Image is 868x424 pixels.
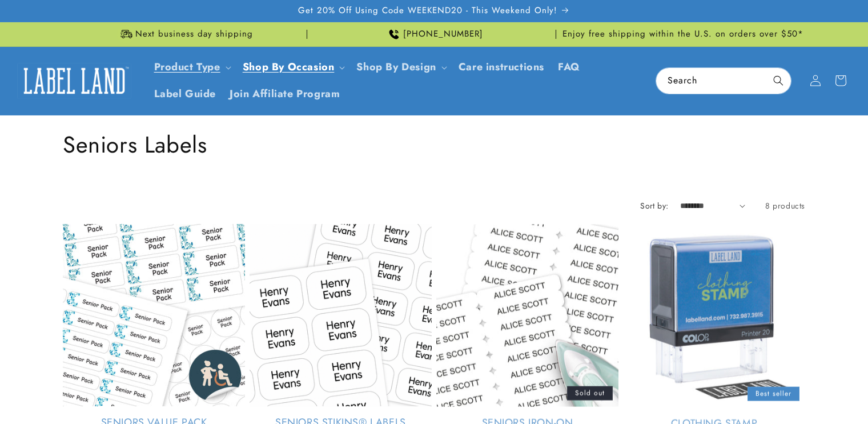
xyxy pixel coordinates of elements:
[147,54,236,81] summary: Product Type
[562,29,803,40] span: Enjoy free shipping within the U.S. on orders over $50*
[223,81,347,107] a: Join Affiliate Program
[349,54,451,81] summary: Shop By Design
[356,59,436,74] a: Shop By Design
[63,130,805,159] h1: Seniors Labels
[154,59,220,74] a: Product Type
[628,370,857,413] iframe: Gorgias Floating Chat
[558,61,580,74] span: FAQ
[561,22,805,46] div: Announcement
[403,29,483,40] span: [PHONE_NUMBER]
[63,22,307,46] div: Announcement
[298,5,557,17] span: Get 20% Off Using Code WEEKEND20 - This Weekend Only!
[17,63,131,98] img: Label Land
[230,87,340,101] span: Join Affiliate Program
[236,54,350,81] summary: Shop By Occasion
[154,87,216,101] span: Label Guide
[766,68,791,93] button: Search
[147,81,223,107] a: Label Guide
[243,61,335,74] span: Shop By Occasion
[13,59,136,103] a: Label Land
[765,200,805,211] span: 8 products
[452,54,551,81] a: Care instructions
[551,54,587,81] a: FAQ
[312,22,556,46] div: Announcement
[135,29,253,40] span: Next business day shipping
[640,200,668,211] label: Sort by:
[459,61,544,74] span: Care instructions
